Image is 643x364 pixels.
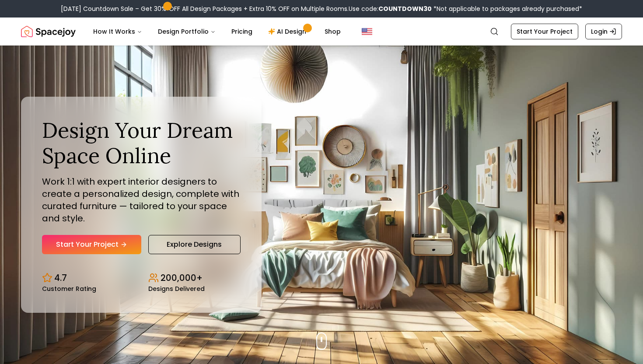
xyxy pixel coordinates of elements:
p: 4.7 [54,272,67,284]
b: COUNTDOWN30 [378,4,432,13]
h1: Design Your Dream Space Online [42,118,241,168]
a: AI Design [261,23,316,40]
a: Start Your Project [42,235,141,254]
a: Explore Designs [148,235,241,254]
button: Design Portfolio [151,23,223,40]
img: United States [362,26,372,37]
small: Designs Delivered [148,286,205,292]
button: How It Works [86,23,149,40]
a: Spacejoy [21,23,76,40]
a: Pricing [224,23,259,40]
div: Design stats [42,265,241,292]
img: Spacejoy Logo [21,23,76,40]
p: 200,000+ [161,272,203,284]
span: *Not applicable to packages already purchased* [432,4,582,13]
small: Customer Rating [42,286,96,292]
nav: Main [86,23,348,40]
a: Shop [318,23,348,40]
nav: Global [21,17,622,45]
a: Start Your Project [511,24,578,39]
a: Login [585,24,622,39]
p: Work 1:1 with expert interior designers to create a personalized design, complete with curated fu... [42,175,241,224]
span: Use code: [349,4,432,13]
div: [DATE] Countdown Sale – Get 30% OFF All Design Packages + Extra 10% OFF on Multiple Rooms. [61,4,582,13]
